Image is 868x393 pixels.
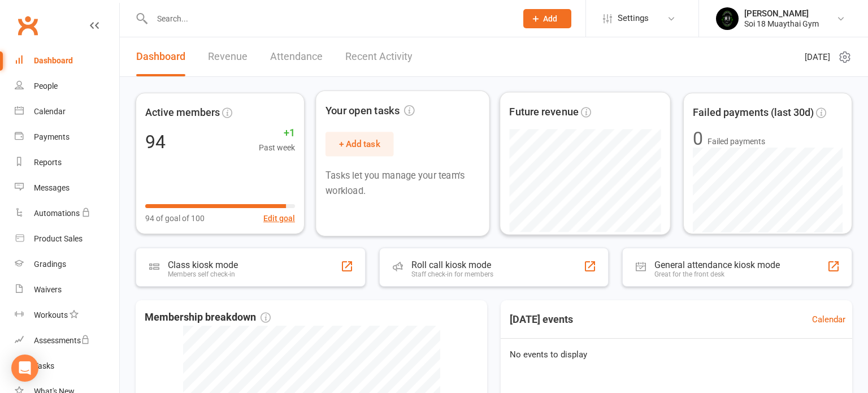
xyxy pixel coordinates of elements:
div: Reports [34,158,62,167]
span: Active members [145,105,220,121]
div: Class kiosk mode [168,260,238,270]
div: 0 [693,129,703,148]
div: Staff check-in for members [411,270,493,278]
a: Revenue [208,37,248,76]
div: No events to display [496,339,857,370]
span: 94 of goal of 100 [145,212,205,224]
div: Workouts [34,310,68,319]
a: Reports [15,150,119,175]
div: Tasks [34,361,54,370]
a: Recent Activity [345,37,413,76]
a: Workouts [15,303,119,328]
div: 94 [145,133,166,151]
p: Tasks let you manage your team's workload. [325,168,480,198]
a: Dashboard [15,48,119,74]
a: Clubworx [14,11,42,40]
div: Calendar [34,107,66,116]
a: Waivers [15,277,119,303]
a: Payments [15,124,119,150]
div: Roll call kiosk mode [411,260,493,270]
a: Assessments [15,328,119,353]
span: Future revenue [509,103,578,120]
span: Failed payments [708,135,765,148]
a: Messages [15,175,119,201]
a: Gradings [15,252,119,277]
img: thumb_image1716960047.png [716,7,739,30]
div: Product Sales [34,234,83,243]
span: Past week [259,141,295,154]
span: Settings [618,6,649,31]
a: Automations [15,201,119,226]
div: Members self check-in [168,270,238,278]
span: Add [543,14,557,23]
a: Tasks [15,353,119,379]
div: Dashboard [34,56,73,65]
span: +1 [259,125,295,141]
a: Attendance [270,37,323,76]
h3: [DATE] events [501,309,582,330]
a: People [15,74,119,99]
div: [PERSON_NAME] [744,8,819,19]
button: Add [523,9,571,28]
span: Membership breakdown [145,309,271,326]
a: Calendar [15,99,119,124]
span: Your open tasks [325,102,415,119]
div: People [34,81,58,90]
div: Soi 18 Muaythai Gym [744,19,819,29]
span: [DATE] [805,50,830,64]
div: General attendance kiosk mode [654,260,780,270]
span: Failed payments (last 30d) [693,105,814,121]
div: Payments [34,132,70,141]
button: + Add task [325,132,394,156]
button: Edit goal [263,212,295,224]
div: Gradings [34,260,66,269]
div: Open Intercom Messenger [11,355,38,382]
div: Assessments [34,336,90,345]
div: Automations [34,209,80,218]
div: Messages [34,183,70,192]
a: Calendar [812,313,845,326]
div: Great for the front desk [654,270,780,278]
input: Search... [149,11,509,27]
a: Dashboard [136,37,185,76]
div: Waivers [34,285,62,294]
a: Product Sales [15,226,119,252]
